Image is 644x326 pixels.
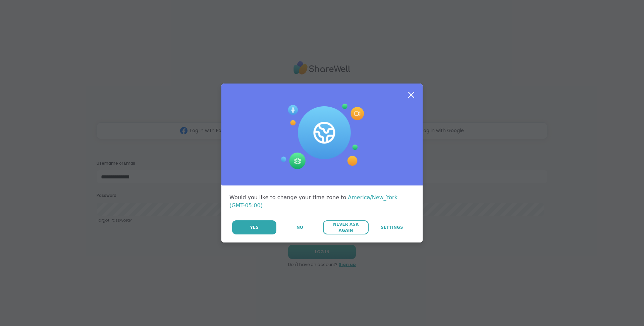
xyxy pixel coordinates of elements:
[232,220,276,234] button: Yes
[369,220,415,234] a: Settings
[229,194,397,209] span: America/New_York (GMT-05:00)
[280,104,364,169] img: Session Experience
[297,224,303,230] span: No
[326,221,365,233] span: Never Ask Again
[323,220,368,234] button: Never Ask Again
[277,220,322,234] button: No
[381,224,403,230] span: Settings
[229,194,415,210] div: Would you like to change your time zone to
[250,224,259,230] span: Yes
